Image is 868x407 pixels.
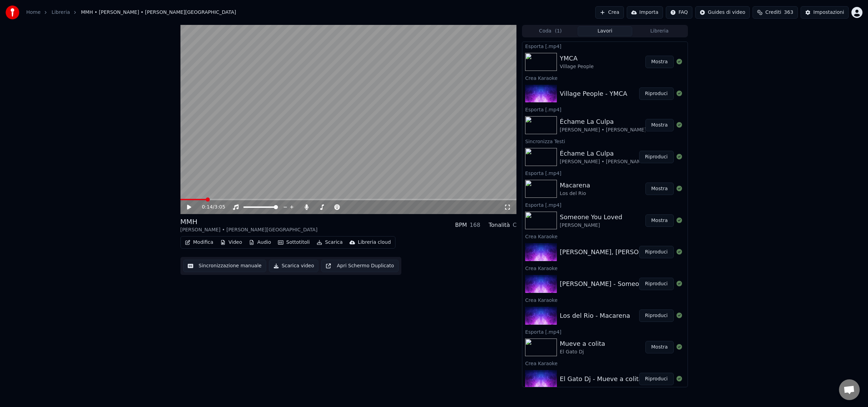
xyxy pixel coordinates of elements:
div: BPM [455,221,467,229]
div: YMCA [560,54,594,63]
div: / [202,204,218,211]
button: Libreria [632,26,687,36]
button: Riproduci [639,87,674,100]
div: Los del Rio [560,190,590,197]
div: Libreria cloud [358,239,391,246]
div: Tonalità [488,221,510,229]
div: Esporta [.mp4] [522,201,687,209]
div: Someone You Loved [560,212,622,222]
div: Crea Karaoke [522,296,687,304]
nav: breadcrumb [26,9,236,16]
button: Apri Schermo Duplicato [321,260,398,272]
button: Sottotitoli [275,238,312,247]
div: Esporta [.mp4] [522,169,687,177]
span: 0:14 [202,204,213,211]
a: Libreria [52,9,70,16]
div: Esporta [.mp4] [522,327,687,336]
div: [PERSON_NAME] • [PERSON_NAME] [560,158,646,165]
div: Crea Karaoke [522,264,687,272]
button: Sincronizzazione manuale [183,260,266,272]
button: Riproduci [639,151,674,163]
div: Impostazioni [813,9,844,16]
button: Crediti363 [753,6,798,19]
button: Video [217,238,245,247]
div: El Gato Dj [560,349,605,355]
div: Sincronizza Testi [522,137,687,145]
div: Échame La Culpa [560,117,646,127]
div: Crea Karaoke [522,232,687,240]
div: [PERSON_NAME] • [PERSON_NAME] [560,127,646,133]
div: El Gato Dj - Mueve a colita [560,374,642,384]
div: Esporta [.mp4] [522,42,687,50]
span: 363 [784,9,793,16]
div: Mueve a colita [560,339,605,349]
span: Crediti [765,9,781,16]
button: Lavori [578,26,632,36]
div: Village People [560,63,594,70]
button: Impostazioni [801,6,849,19]
div: MMH [180,217,318,226]
div: Échame La Culpa [560,149,646,158]
button: Riproduci [639,246,674,258]
div: [PERSON_NAME] • [PERSON_NAME][GEOGRAPHIC_DATA] [180,226,318,233]
span: 3:05 [214,204,225,211]
span: MMH • [PERSON_NAME] • [PERSON_NAME][GEOGRAPHIC_DATA] [81,9,236,16]
button: Modifica [182,238,216,247]
button: Mostra [645,341,674,353]
div: Esporta [.mp4] [522,105,687,113]
button: Mostra [645,119,674,131]
span: ( 1 ) [555,28,562,35]
div: Aprire la chat [839,379,860,400]
div: [PERSON_NAME] - Someone You Loved [560,279,680,289]
button: Mostra [645,183,674,195]
button: Importa [627,6,663,19]
button: Riproduci [639,278,674,290]
button: Audio [246,238,274,247]
button: FAQ [666,6,692,19]
button: Coda [523,26,578,36]
div: Los del Rio - Macarena [560,311,630,321]
div: [PERSON_NAME] [560,222,622,229]
div: Macarena [560,181,590,190]
div: [PERSON_NAME], [PERSON_NAME] - Échame La Culpa [560,247,727,257]
div: C [513,221,516,229]
div: Crea Karaoke [522,74,687,82]
div: Crea Karaoke [522,359,687,367]
button: Riproduci [639,373,674,385]
button: Scarica [314,238,345,247]
button: Guides di video [695,6,750,19]
button: Mostra [645,214,674,227]
button: Riproduci [639,309,674,322]
button: Mostra [645,56,674,68]
button: Crea [595,6,624,19]
div: Village People - YMCA [560,89,627,99]
button: Scarica video [269,260,319,272]
div: 168 [470,221,480,229]
a: Home [26,9,40,16]
img: youka [6,6,19,19]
